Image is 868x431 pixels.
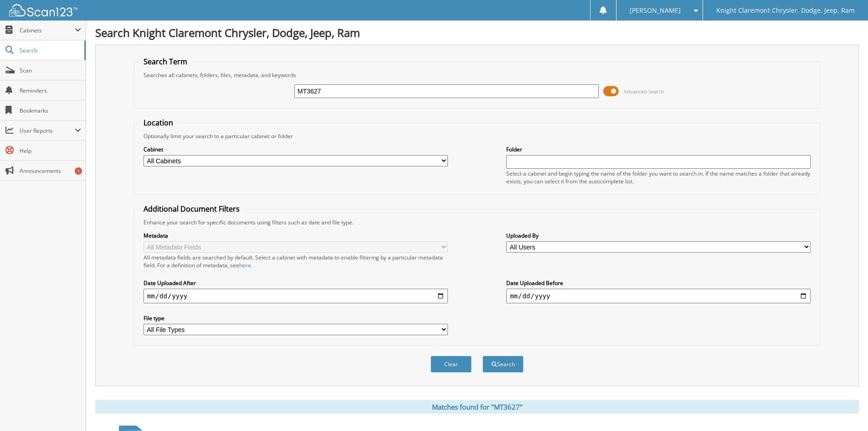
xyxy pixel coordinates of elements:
legend: Additional Document Filters [139,204,244,214]
label: Date Uploaded Before [506,279,811,287]
span: Reminders [20,87,81,94]
span: Help [20,147,81,155]
div: Optionally limit your search to a particular cabinet or folder [139,132,815,140]
label: Metadata [144,232,448,239]
legend: Location [139,118,178,128]
label: Date Uploaded After [144,279,448,287]
input: end [506,289,811,303]
span: Search [20,47,80,54]
div: Searches all cabinets, folders, files, metadata, and keywords [139,71,815,79]
button: Search [483,356,524,373]
div: Matches found for "MT3627" [95,400,859,414]
button: Clear [431,356,472,373]
label: Uploaded By [506,232,811,239]
span: Advanced Search [624,88,664,95]
label: Folder [506,145,811,153]
span: User Reports [20,127,75,135]
div: Enhance your search for specific documents using filters such as date and file type. [139,218,815,226]
div: All metadata fields are searched by default. Select a cabinet with metadata to enable filtering b... [144,254,448,269]
span: Scan [20,67,81,74]
span: Announcements [20,167,81,175]
div: Select a cabinet and begin typing the name of the folder you want to search in. If the name match... [506,170,811,185]
span: [PERSON_NAME] [630,8,681,13]
img: scan123-logo-white.svg [9,4,77,16]
label: File type [144,314,448,322]
span: Cabinets [20,26,75,34]
div: 1 [75,167,82,175]
span: Knight Claremont Chrysler, Dodge, Jeep, Ram [716,8,855,13]
a: here [239,261,251,269]
label: Cabinet [144,145,448,153]
span: Bookmarks [20,107,81,114]
h1: Search Knight Claremont Chrysler, Dodge, Jeep, Ram [95,25,859,40]
input: start [144,289,448,303]
legend: Search Term [139,57,192,67]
